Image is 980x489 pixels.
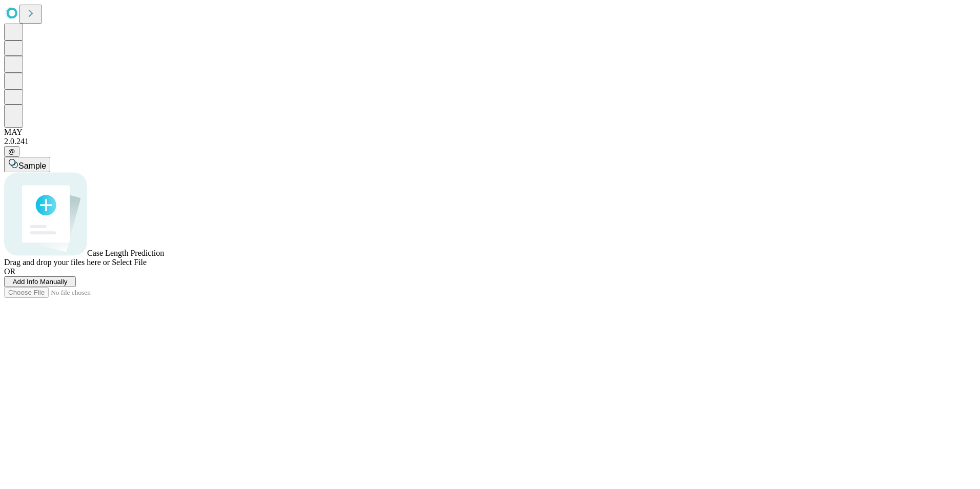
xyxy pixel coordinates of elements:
span: OR [4,267,15,276]
div: 2.0.241 [4,137,976,146]
span: Case Length Prediction [87,249,164,257]
span: @ [8,148,15,155]
span: Add Info Manually [13,278,68,286]
button: Sample [4,157,50,172]
span: Sample [18,161,46,170]
span: Drag and drop your files here or [4,258,110,267]
span: Select File [112,258,147,267]
div: MAY [4,128,976,137]
button: @ [4,146,19,157]
button: Add Info Manually [4,276,76,287]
